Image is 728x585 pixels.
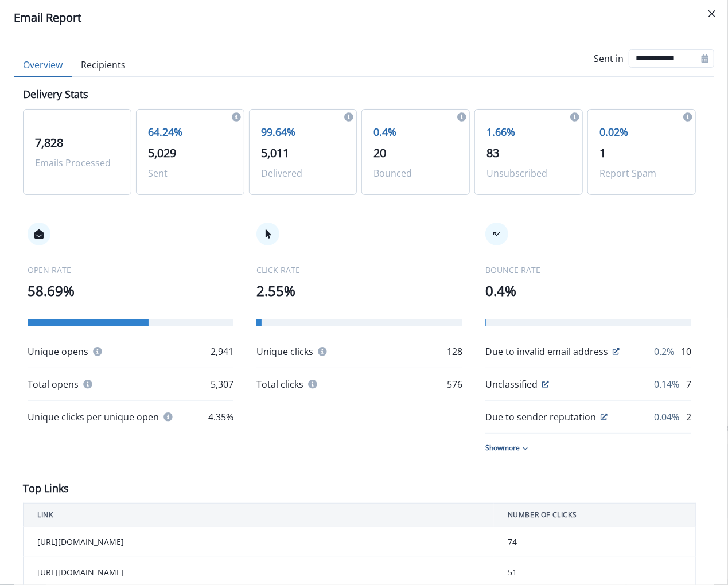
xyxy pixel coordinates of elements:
[256,345,313,358] p: Unique clicks
[494,504,696,527] th: NUMBER OF CLICKS
[485,280,691,301] p: 0.4%
[256,377,303,391] p: Total clicks
[486,145,499,161] span: 83
[256,280,462,301] p: 2.55%
[654,377,679,391] p: 0.14%
[211,377,233,391] p: 5,307
[14,53,72,77] button: Overview
[686,410,691,424] p: 2
[148,145,176,161] span: 5,029
[28,280,233,301] p: 58.69%
[654,345,674,358] p: 0.2%
[72,53,135,77] button: Recipients
[261,166,345,180] p: Delivered
[24,504,494,527] th: LINK
[24,527,494,557] td: [URL][DOMAIN_NAME]
[485,377,538,391] p: Unclassified
[148,124,232,140] p: 64.24%
[14,9,714,26] div: Email Report
[686,377,691,391] p: 7
[373,145,386,161] span: 20
[594,52,624,65] p: Sent in
[599,124,684,140] p: 0.02%
[256,264,462,276] p: CLICK RATE
[261,124,345,140] p: 99.64%
[35,156,119,170] p: Emails Processed
[148,166,232,180] p: Sent
[485,264,691,276] p: BOUNCE RATE
[486,166,571,180] p: Unsubscribed
[23,481,69,496] p: Top Links
[703,5,721,23] button: Close
[486,124,571,140] p: 1.66%
[28,410,159,424] p: Unique clicks per unique open
[599,166,684,180] p: Report Spam
[261,145,289,161] span: 5,011
[494,527,696,557] td: 74
[599,145,606,161] span: 1
[211,345,233,358] p: 2,941
[654,410,679,424] p: 0.04%
[447,377,462,391] p: 576
[373,124,458,140] p: 0.4%
[28,345,88,358] p: Unique opens
[28,377,79,391] p: Total opens
[28,264,233,276] p: OPEN RATE
[208,410,233,424] p: 4.35%
[681,345,691,358] p: 10
[485,345,608,358] p: Due to invalid email address
[23,87,88,102] p: Delivery Stats
[35,135,63,150] span: 7,828
[447,345,462,358] p: 128
[485,410,596,424] p: Due to sender reputation
[485,443,520,453] p: Show more
[373,166,458,180] p: Bounced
